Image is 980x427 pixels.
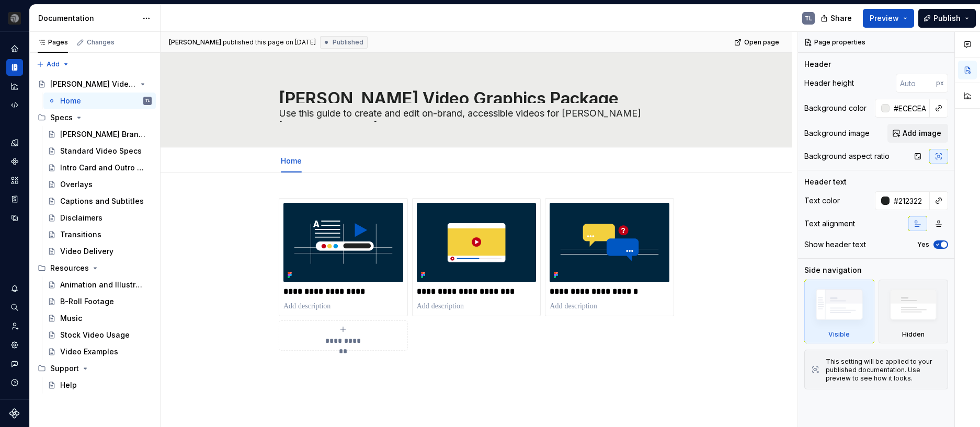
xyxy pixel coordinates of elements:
[903,128,941,139] span: Add image
[33,260,156,276] div: Resources
[169,38,221,47] span: [PERSON_NAME]
[145,96,150,106] div: TL
[38,38,68,47] div: Pages
[6,280,23,297] button: Notifications
[8,12,21,25] img: 3ce36157-9fde-47d2-9eb8-fa8ebb961d3d.png
[828,330,850,339] div: Visible
[60,179,93,190] div: Overlays
[43,143,156,159] a: Standard Video Specs
[890,191,930,210] input: Auto
[6,78,23,95] a: Analytics
[804,280,874,343] div: Visible
[804,218,855,229] div: Text alignment
[277,149,306,171] div: Home
[43,159,156,176] a: Intro Card and Outro Cards
[6,210,23,226] a: Data sources
[33,57,73,72] button: Add
[60,229,101,240] div: Transitions
[9,408,20,419] a: Supernova Logo
[47,60,60,68] span: Add
[6,172,23,189] a: Assets
[804,177,847,187] div: Header text
[804,59,831,70] div: Header
[896,74,936,93] input: Auto
[60,146,142,156] div: Standard Video Specs
[870,13,899,24] span: Preview
[804,78,854,88] div: Header height
[902,330,925,339] div: Hidden
[43,276,156,293] a: Animation and Illustration Styles
[6,134,23,151] a: Design tokens
[33,76,156,93] a: [PERSON_NAME] Video Graphics Package
[60,380,77,390] div: Help
[60,330,130,340] div: Stock Video Usage
[6,59,23,76] div: Documentation
[223,38,316,47] div: published this page on [DATE]
[918,9,976,28] button: Publish
[277,105,672,122] textarea: Use this guide to create and edit on-brand, accessible videos for [PERSON_NAME][GEOGRAPHIC_DATA].
[804,239,866,250] div: Show header text
[50,363,79,374] div: Support
[731,35,784,50] a: Open page
[50,263,89,273] div: Resources
[33,360,156,377] div: Support
[6,40,23,57] a: Home
[6,355,23,372] button: Contact support
[43,176,156,193] a: Overlays
[6,97,23,113] a: Code automation
[804,128,870,139] div: Background image
[281,156,302,165] a: Home
[805,14,812,22] div: TL
[6,337,23,353] a: Settings
[43,343,156,360] a: Video Examples
[50,79,136,89] div: [PERSON_NAME] Video Graphics Package
[6,299,23,316] button: Search ⌘K
[804,151,890,161] div: Background aspect ratio
[879,280,949,343] div: Hidden
[863,9,914,28] button: Preview
[33,109,156,126] div: Specs
[43,210,156,226] a: Disclaimers
[33,76,156,394] div: Page tree
[43,126,156,143] a: [PERSON_NAME] Brand Guidelines
[917,240,929,249] label: Yes
[43,243,156,260] a: Video Delivery
[936,79,944,87] p: px
[933,13,961,24] span: Publish
[6,191,23,207] a: Storybook stories
[43,226,156,243] a: Transitions
[60,296,114,307] div: B-Roll Footage
[333,38,363,47] span: Published
[43,327,156,343] a: Stock Video Usage
[43,310,156,327] a: Music
[87,38,115,47] div: Changes
[60,96,81,106] div: Home
[6,153,23,170] a: Components
[804,195,840,206] div: Text color
[60,246,113,257] div: Video Delivery
[60,347,118,357] div: Video Examples
[890,99,930,118] input: Auto
[804,103,867,113] div: Background color
[38,13,137,24] div: Documentation
[6,318,23,334] a: Invite team
[277,86,672,103] textarea: [PERSON_NAME] Video Graphics Package
[744,38,779,47] span: Open page
[43,293,156,310] a: B-Roll Footage
[60,163,146,173] div: Intro Card and Outro Cards
[815,9,859,28] button: Share
[60,313,82,324] div: Music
